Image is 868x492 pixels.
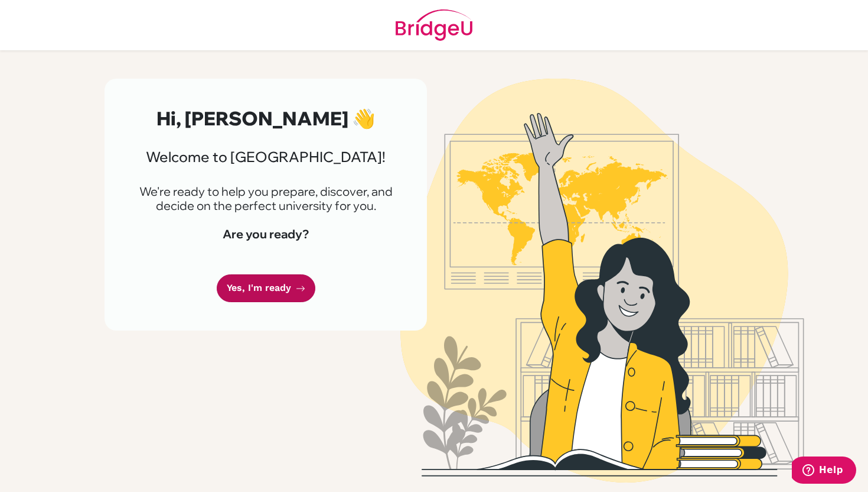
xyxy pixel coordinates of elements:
a: Yes, I'm ready [217,274,315,302]
h2: Hi, [PERSON_NAME] 👋 [133,107,399,130]
iframe: Opens a widget where you can find more information [792,457,856,486]
h3: Welcome to [GEOGRAPHIC_DATA]! [133,148,399,166]
h4: Are you ready? [133,227,399,241]
p: We're ready to help you prepare, discover, and decide on the perfect university for you. [133,184,399,213]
